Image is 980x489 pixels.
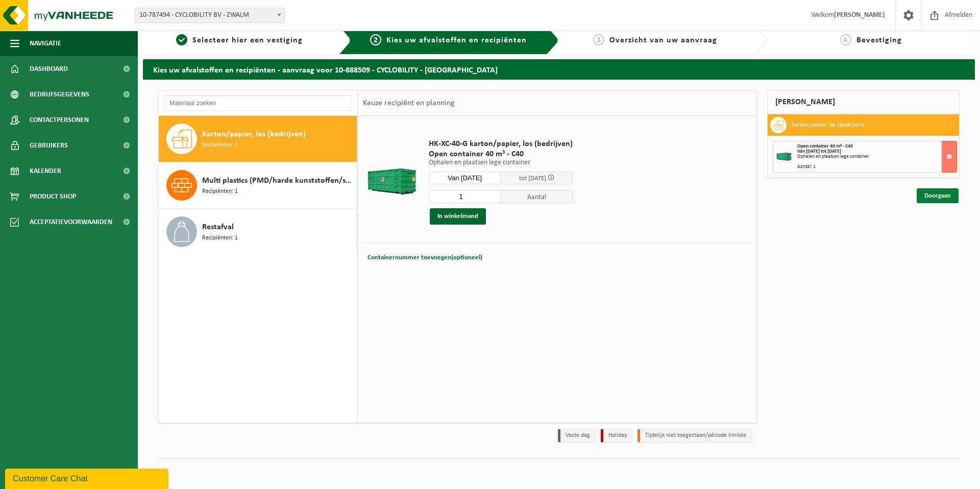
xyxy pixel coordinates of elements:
[834,11,885,19] strong: [PERSON_NAME]
[202,233,238,243] span: Recipiënten: 1
[30,209,112,235] span: Acceptatievoorwaarden
[135,8,284,22] span: 10-787494 - CYCLOBILITY BV - ZWALM
[429,172,501,184] input: Selecteer datum
[593,34,604,45] span: 3
[202,128,306,140] span: Karton/papier, los (bedrijven)
[430,208,486,225] button: In winkelmand
[30,133,68,158] span: Gebruikers
[202,140,238,150] span: Recipiënten: 1
[429,149,573,159] span: Open container 40 m³ - C40
[159,209,357,255] button: Restafval Recipiënten: 1
[370,34,381,45] span: 2
[638,429,752,443] li: Tijdelijk niet toegestaan/période limitée
[429,139,573,149] span: HK-XC-40-G karton/papier, los (bedrijven)
[558,429,596,443] li: Vaste dag
[192,36,303,44] span: Selecteer hier een vestiging
[840,34,851,45] span: 4
[30,82,89,107] span: Bedrijfsgegevens
[501,190,573,203] span: Aantal
[917,188,959,203] a: Doorgaan
[797,164,957,169] div: Aantal: 1
[797,154,957,159] div: Ophalen en plaatsen lege container
[5,467,170,489] iframe: chat widget
[159,116,357,162] button: Karton/papier, los (bedrijven) Recipiënten: 1
[429,159,573,166] p: Ophalen en plaatsen lege container
[386,36,527,44] span: Kies uw afvalstoffen en recipiënten
[135,8,285,23] span: 10-787494 - CYCLOBILITY BV - ZWALM
[30,56,68,82] span: Dashboard
[202,187,238,197] span: Recipiënten: 1
[601,429,632,443] li: Holiday
[202,175,354,187] span: Multi plastics (PMD/harde kunststoffen/spanbanden/EPS/folie naturel/folie gemengd)
[358,90,460,116] div: Keuze recipiënt en planning
[366,251,483,265] button: Containernummer toevoegen(optioneel)
[143,59,975,79] h2: Kies uw afvalstoffen en recipiënten - aanvraag voor 10-888509 - CYCLOBILITY - [GEOGRAPHIC_DATA]
[367,254,482,261] span: Containernummer toevoegen(optioneel)
[176,34,187,45] span: 1
[767,90,960,114] div: [PERSON_NAME]
[164,95,352,111] input: Materiaal zoeken
[30,158,61,184] span: Kalender
[797,143,853,149] span: Open container 40 m³ - C40
[148,34,331,46] a: 1Selecteer hier een vestiging
[797,149,841,154] strong: Van [DATE] tot [DATE]
[30,184,76,209] span: Product Shop
[856,36,902,44] span: Bevestiging
[609,36,717,44] span: Overzicht van uw aanvraag
[202,221,234,233] span: Restafval
[792,117,865,133] h3: Karton/papier, los (bedrijven)
[30,31,61,56] span: Navigatie
[159,162,357,209] button: Multi plastics (PMD/harde kunststoffen/spanbanden/EPS/folie naturel/folie gemengd) Recipiënten: 1
[30,107,89,133] span: Contactpersonen
[519,175,546,182] span: tot [DATE]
